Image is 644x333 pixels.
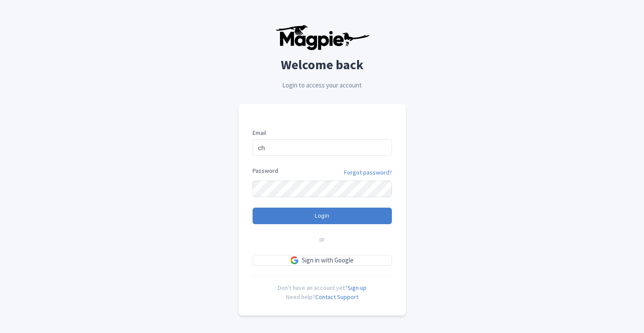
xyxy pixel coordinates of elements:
h2: Welcome back [239,57,406,72]
a: Sign in with Google [253,255,392,266]
label: Email [253,128,392,138]
a: Forgot password? [344,168,392,177]
a: Sign up [347,284,367,292]
input: Login [253,208,392,224]
input: you@example.com [253,139,392,156]
a: Contact Support [315,293,358,301]
div: Don't have an account yet? Need help? [253,276,392,302]
label: Password [253,166,278,175]
img: logo-ab69f6fb50320c5b225c76a69d11143b.png [273,24,371,50]
p: Login to access your account [239,81,406,91]
span: or [319,235,325,245]
img: google.svg [290,256,298,264]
